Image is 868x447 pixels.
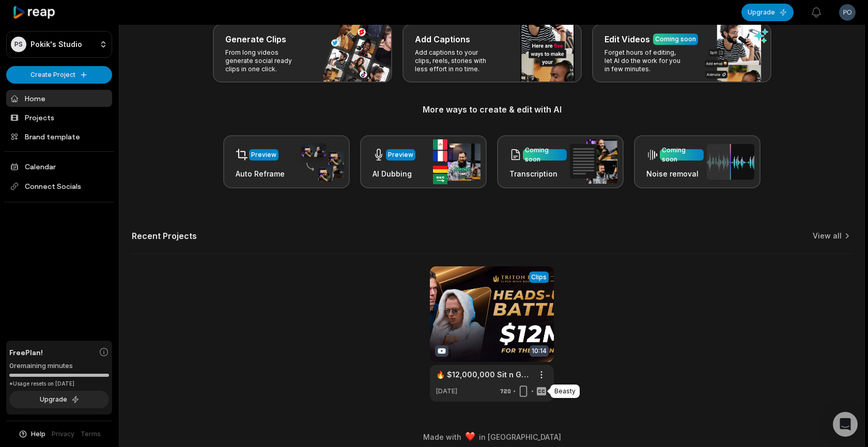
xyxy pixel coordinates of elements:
h3: More ways to create & edit with AI [132,103,852,116]
div: Preview [388,150,413,159]
div: *Usage resets on [DATE] [9,380,109,388]
h3: Noise removal [646,168,704,179]
img: auto_reframe.png [296,142,344,182]
button: Upgrade [9,391,109,408]
img: transcription.png [570,139,617,184]
div: Open Intercom Messenger [833,412,858,437]
a: Projects [6,109,112,126]
p: From long videos generate social ready clips in one click. [225,49,305,73]
div: Preview [251,150,276,159]
img: noise_removal.png [707,144,754,180]
p: Pokik's Studio [30,40,82,49]
div: Beasty [550,385,580,398]
h3: AI Dubbing [373,168,415,179]
a: 🔥 $12,000,000 Sit n Go Heads-Up Battle REMATCH | Ossi ‘Monarch’ [PERSON_NAME] vs [PERSON_NAME] [436,369,531,380]
div: 0 remaining minutes [9,361,109,371]
button: Upgrade [741,4,794,21]
span: Free Plan! [9,347,43,358]
p: Forget hours of editing, let AI do the work for you in few minutes. [605,49,685,73]
button: Help [18,429,45,439]
div: Made with in [GEOGRAPHIC_DATA] [129,432,855,442]
h3: Transcription [509,168,567,179]
a: View all [813,231,842,241]
div: Coming soon [525,146,565,164]
a: Brand template [6,128,112,145]
h3: Add Captions [415,33,470,45]
span: Help [31,429,45,439]
div: PS [11,37,26,52]
a: Calendar [6,158,112,175]
a: Home [6,90,112,107]
button: Create Project [6,66,112,84]
div: Coming soon [655,35,696,44]
p: Add captions to your clips, reels, stories with less effort in no time. [415,49,495,73]
img: ai_dubbing.png [433,139,481,184]
div: Coming soon [662,146,702,164]
img: heart emoji [466,432,475,441]
h3: Edit Videos [605,33,650,45]
span: Connect Socials [6,177,112,196]
a: Terms [81,429,101,439]
a: Privacy [52,429,74,439]
h3: Generate Clips [225,33,286,45]
h3: Auto Reframe [236,168,285,179]
h2: Recent Projects [132,231,197,241]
